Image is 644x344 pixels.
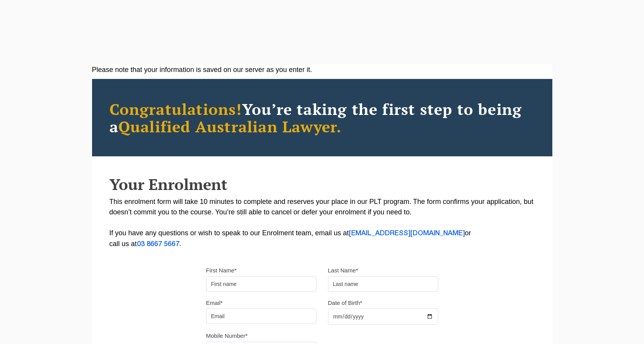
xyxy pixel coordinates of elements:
label: Email* [206,299,223,307]
span: Congratulations! [109,99,242,119]
span: Qualified Australian Lawyer. [118,116,342,137]
h2: You’re taking the first step to being a [109,100,535,135]
label: First Name* [206,267,237,274]
input: Email [206,308,316,324]
label: Date of Birth* [328,299,362,307]
input: Last name [328,276,438,292]
div: Please note that your information is saved on our server as you enter it. [92,65,552,75]
a: [EMAIL_ADDRESS][DOMAIN_NAME] [349,230,465,236]
label: Last Name* [328,267,358,274]
label: Mobile Number* [206,332,248,340]
input: First name [206,276,316,292]
p: This enrolment form will take 10 minutes to complete and reserves your place in our PLT program. ... [109,197,535,250]
a: 03 8667 5667 [137,241,179,247]
h2: Your Enrolment [109,176,535,193]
